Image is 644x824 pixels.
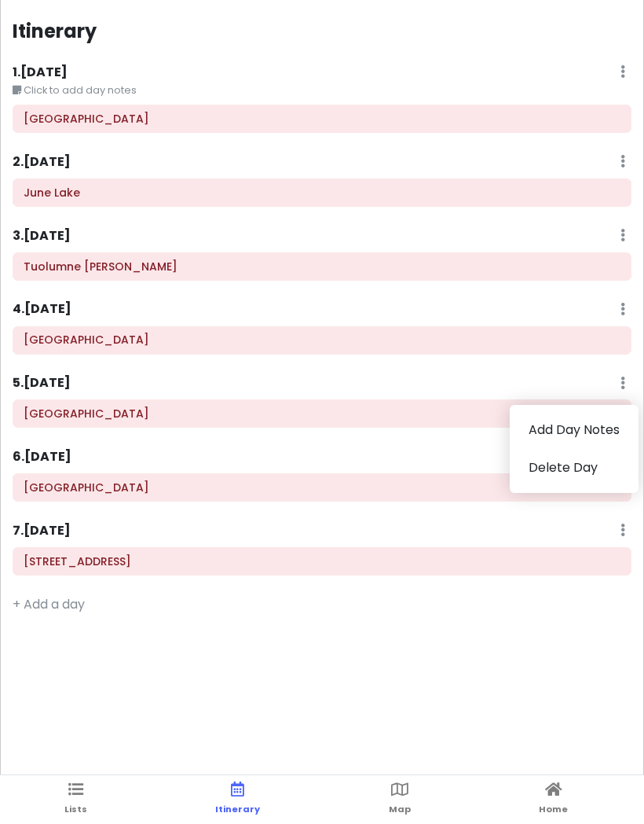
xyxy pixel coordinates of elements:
[510,449,639,487] a: Delete Day
[64,803,87,815] span: Lists
[13,523,71,539] h6: 7 . [DATE]
[24,406,620,421] h6: Devils Postpile National Monument
[24,480,620,495] h6: Red Rock Canyon State Park
[13,83,631,98] small: Click to add day notes
[215,803,260,815] span: Itinerary
[13,595,85,613] a: + Add a day
[24,112,620,126] h6: Mono Lake
[389,775,411,824] a: Map
[24,186,620,200] h6: June Lake
[24,333,620,347] h6: Tenaya Lake
[13,375,71,392] h6: 5 . [DATE]
[64,775,87,824] a: Lists
[389,803,411,815] span: Map
[13,64,68,81] h6: 1 . [DATE]
[13,19,97,43] h4: Itinerary
[13,301,71,318] h6: 4 . [DATE]
[510,411,639,449] a: Add Day Notes
[215,775,260,824] a: Itinerary
[24,259,620,274] h6: Tuolumne Meadows
[13,154,71,171] h6: 2 . [DATE]
[24,554,620,568] h6: 14514 Ermita Ave
[13,449,71,465] h6: 6 . [DATE]
[539,803,568,815] span: Home
[539,775,568,824] a: Home
[13,228,71,245] h6: 3 . [DATE]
